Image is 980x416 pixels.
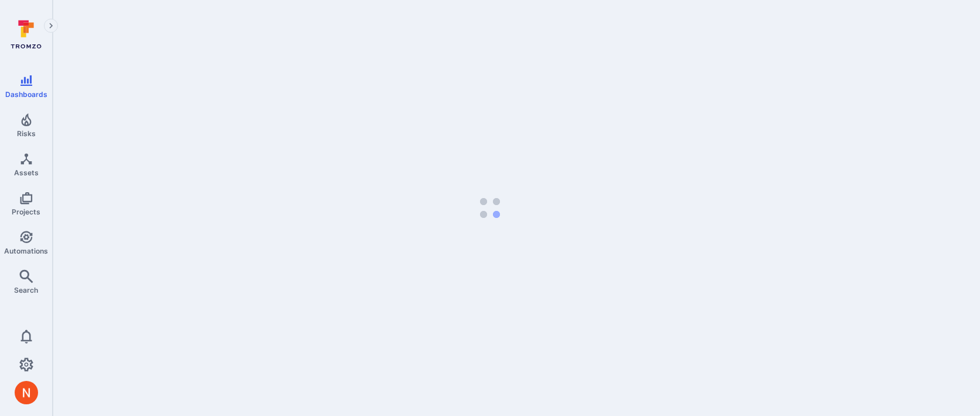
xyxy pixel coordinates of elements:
span: Projects [12,207,40,216]
img: ACg8ocIprwjrgDQnDsNSk9Ghn5p5-B8DpAKWoJ5Gi9syOE4K59tr4Q=s96-c [15,381,38,404]
div: Neeren Patki [15,381,38,404]
i: Expand navigation menu [47,21,55,31]
span: Risks [17,129,36,138]
span: Assets [14,168,39,177]
button: Expand navigation menu [44,19,58,33]
span: Automations [4,247,48,255]
span: Search [14,286,38,294]
span: Dashboards [5,90,47,99]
